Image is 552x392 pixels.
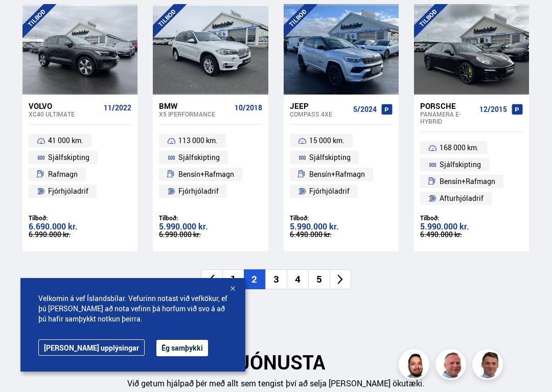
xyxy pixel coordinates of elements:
div: Tilboð: [420,214,523,222]
div: 5.990.000 kr. [420,222,523,231]
a: Porsche Panamera E-HYBRID 12/2015 168 000 km. Sjálfskipting Bensín+Rafmagn Afturhjóladrif Tilboð:... [414,95,529,251]
div: X5 IPERFORMANCE [159,110,230,118]
span: Sjálfskipting [178,151,220,164]
div: 6.490.000 kr. [420,231,523,238]
a: Volvo XC40 ULTIMATE 11/2022 41 000 km. Sjálfskipting Rafmagn Fjórhjóladrif Tilboð: 6.690.000 kr. ... [22,95,137,251]
div: Tilboð: [159,214,262,222]
span: Bensín+Rafmagn [309,168,365,180]
img: FbJEzSuNWCJXmdc-.webp [474,351,504,381]
div: XC40 ULTIMATE [29,110,100,118]
li: 1 [222,269,244,289]
div: Compass 4XE [290,110,349,118]
div: BMW [159,101,230,110]
button: Ég samþykki [156,340,208,356]
li: 4 [287,269,308,289]
li: 2 [244,269,265,289]
span: Sjálfskipting [440,158,481,171]
span: 15 000 km. [309,134,344,147]
div: Tilboð: [29,214,131,222]
a: [PERSON_NAME] upplýsingar [38,339,145,356]
div: 6.690.000 kr. [29,222,131,231]
p: Við getum hjálpað þér með allt sem tengist því að selja [PERSON_NAME] ökutæki. [22,378,529,389]
div: 5.990.000 kr. [159,222,262,231]
div: 6.490.000 kr. [290,231,393,238]
span: 5/2024 [353,105,377,113]
span: Sjálfskipting [48,151,89,164]
div: 6.990.000 kr. [159,231,262,238]
span: Afturhjóladrif [440,192,484,204]
span: 41 000 km. [48,134,83,147]
span: 12/2015 [479,105,507,113]
li: 5 [308,269,330,289]
img: siFngHWaQ9KaOqBr.png [437,351,468,381]
span: Fjórhjóladrif [48,185,88,197]
span: Rafmagn [48,168,78,180]
span: Bensín+Rafmagn [440,175,495,188]
div: Volvo [29,101,100,110]
span: Fjórhjóladrif [309,185,350,197]
div: Panamera E-HYBRID [420,110,475,125]
span: Velkomin á vef Íslandsbílar. Vefurinn notast við vefkökur, ef þú [PERSON_NAME] að nota vefinn þá ... [38,293,227,324]
span: Bensín+Rafmagn [178,168,234,180]
span: 11/2022 [104,104,131,112]
span: 113 000 km. [178,134,218,147]
div: 6.990.000 kr. [29,231,131,238]
a: Jeep Compass 4XE 5/2024 15 000 km. Sjálfskipting Bensín+Rafmagn Fjórhjóladrif Tilboð: 5.990.000 k... [284,95,399,251]
div: Jeep [290,101,349,110]
div: 5.990.000 kr. [290,222,393,231]
span: 168 000 km. [440,142,479,154]
span: Sjálfskipting [309,151,351,164]
span: 10/2018 [235,104,262,112]
h2: ÞJÓNUSTA [22,351,529,374]
img: nhp88E3Fdnt1Opn2.png [400,351,431,381]
div: Porsche [420,101,475,110]
span: Fjórhjóladrif [178,185,219,197]
a: BMW X5 IPERFORMANCE 10/2018 113 000 km. Sjálfskipting Bensín+Rafmagn Fjórhjóladrif Tilboð: 5.990.... [153,95,268,251]
button: Opna LiveChat spjallviðmót [8,4,39,35]
li: 3 [265,269,287,289]
div: Tilboð: [290,214,393,222]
